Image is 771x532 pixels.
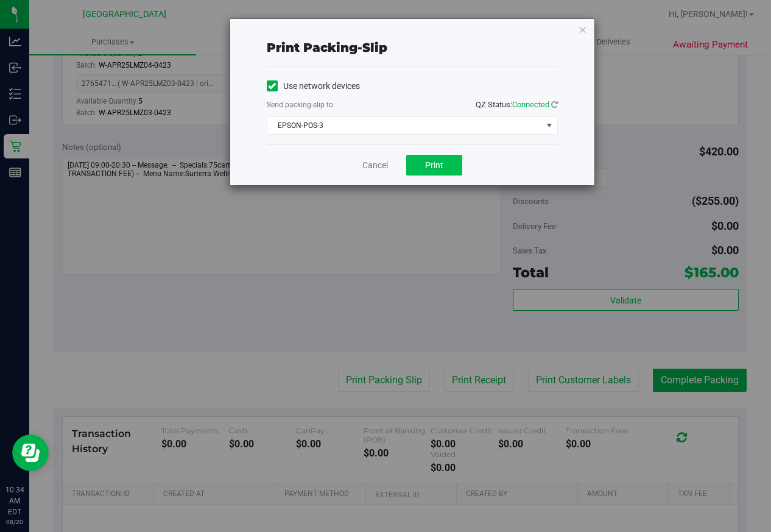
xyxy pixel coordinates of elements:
[512,100,549,109] span: Connected
[267,80,360,93] label: Use network devices
[476,100,558,109] span: QZ Status:
[541,117,557,134] span: select
[267,99,335,110] label: Send packing-slip to:
[267,117,542,134] span: EPSON-POS-3
[406,155,462,176] button: Print
[12,434,49,471] iframe: Resource center
[267,40,387,55] span: Print packing-slip
[425,160,443,170] span: Print
[362,159,388,172] a: Cancel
